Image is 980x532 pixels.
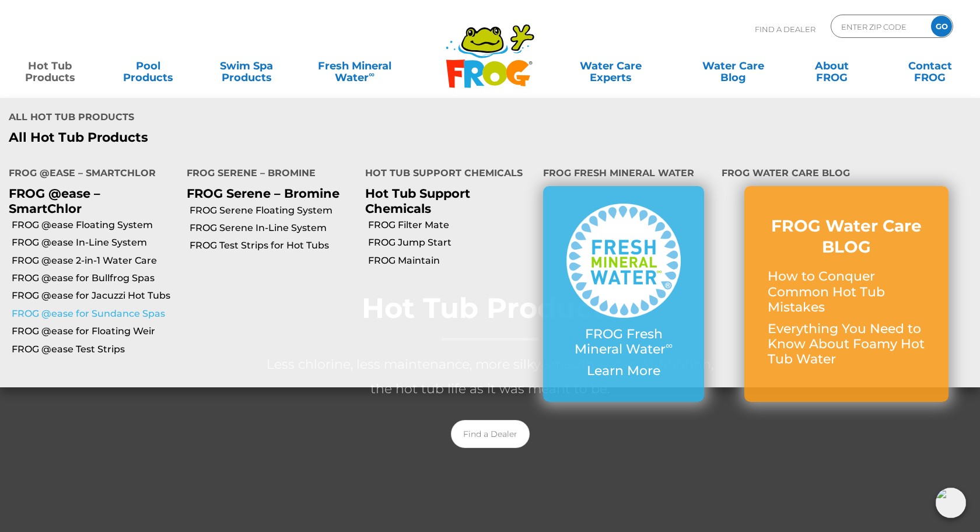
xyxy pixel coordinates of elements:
[543,163,703,186] h4: FROG Fresh Mineral Water
[12,236,178,249] a: FROG @ease In-Line System
[931,16,952,37] input: GO
[722,163,971,186] h4: FROG Water Care Blog
[208,54,285,78] a: Swim SpaProducts
[9,130,481,145] a: All Hot Tub Products
[368,236,534,249] a: FROG Jump Start
[768,269,925,315] p: How to Conquer Common Hot Tub Mistakes
[369,69,374,79] sup: ∞
[936,488,966,518] img: openIcon
[365,163,526,186] h4: Hot Tub Support Chemicals
[12,254,178,267] a: FROG @ease 2-in-1 Water Care
[307,54,402,78] a: Fresh MineralWater∞
[190,222,356,235] a: FROG Serene In-Line System
[12,343,178,356] a: FROG @ease Test Strips
[365,186,526,215] p: Hot Tub Support Chemicals
[190,239,356,252] a: FROG Test Strips for Hot Tubs
[9,163,169,186] h4: FROG @ease – SmartChlor
[190,204,356,217] a: FROG Serene Floating System
[768,321,925,367] p: Everything You Need to Know About Foamy Hot Tub Water
[110,54,187,78] a: PoolProducts
[666,339,673,351] sup: ∞
[768,215,925,373] a: FROG Water Care BLOG How to Conquer Common Hot Tub Mistakes Everything You Need to Know About Foa...
[566,204,680,384] a: FROG Fresh Mineral Water∞ Learn More
[12,325,178,338] a: FROG @ease for Floating Weir
[12,289,178,302] a: FROG @ease for Jacuzzi Hot Tubs
[566,363,680,379] p: Learn More
[768,215,925,258] h3: FROG Water Care BLOG
[9,186,169,215] p: FROG @ease – SmartChlor
[755,15,815,44] p: Find A Dealer
[368,254,534,267] a: FROG Maintain
[695,54,771,78] a: Water CareBlog
[187,186,347,201] p: FROG Serene – Bromine
[451,420,530,448] a: Find a Dealer
[12,272,178,285] a: FROG @ease for Bullfrog Spas
[840,18,919,35] input: Zip Code Form
[12,307,178,320] a: FROG @ease for Sundance Spas
[368,219,534,232] a: FROG Filter Mate
[793,54,870,78] a: AboutFROG
[9,107,481,130] h4: All Hot Tub Products
[549,54,673,78] a: Water CareExperts
[12,54,88,78] a: Hot TubProducts
[12,219,178,232] a: FROG @ease Floating System
[892,54,968,78] a: ContactFROG
[566,327,680,358] p: FROG Fresh Mineral Water
[187,163,347,186] h4: FROG Serene – Bromine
